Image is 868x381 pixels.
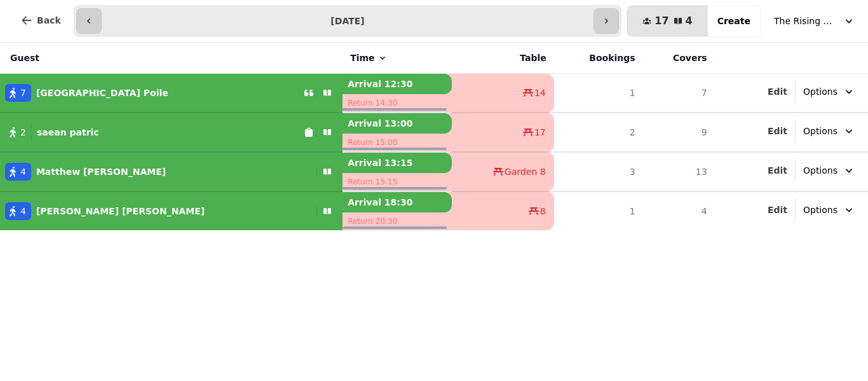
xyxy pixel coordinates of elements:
[768,85,787,98] button: Edit
[717,17,750,25] span: Create
[36,165,166,178] p: Matthew [PERSON_NAME]
[768,127,787,135] span: Edit
[768,204,787,216] button: Edit
[20,87,26,99] span: 7
[342,153,452,173] p: Arrival 13:15
[342,113,452,134] p: Arrival 13:00
[768,205,787,214] span: Edit
[37,126,99,139] p: saean patric
[342,134,452,151] p: Return 15:00
[342,192,452,212] p: Arrival 18:30
[554,113,643,152] td: 2
[643,113,715,152] td: 9
[796,159,863,182] button: Options
[774,15,837,27] span: The Rising Sun
[452,43,554,74] th: Table
[554,43,643,74] th: Bookings
[707,6,761,36] button: Create
[554,152,643,191] td: 3
[350,52,387,64] button: Time
[20,126,26,139] span: 2
[10,5,71,36] button: Back
[766,10,863,32] button: The Rising Sun
[803,125,837,137] span: Options
[803,164,837,177] span: Options
[643,43,715,74] th: Covers
[768,164,787,177] button: Edit
[768,166,787,175] span: Edit
[342,74,452,94] p: Arrival 12:30
[534,126,546,139] span: 17
[36,87,168,99] p: [GEOGRAPHIC_DATA] Poile
[554,191,643,230] td: 1
[37,16,61,25] span: Back
[643,152,715,191] td: 13
[654,16,668,26] span: 17
[803,204,837,216] span: Options
[796,80,863,103] button: Options
[796,198,863,221] button: Options
[342,173,452,191] p: Return 15:15
[534,87,546,99] span: 14
[505,165,546,178] span: Garden 8
[342,212,452,230] p: Return 20:30
[686,16,693,26] span: 4
[803,85,837,98] span: Options
[20,205,26,218] span: 4
[643,74,715,113] td: 7
[643,191,715,230] td: 4
[350,52,374,64] span: Time
[540,205,546,218] span: 8
[554,74,643,113] td: 1
[36,205,205,218] p: [PERSON_NAME] [PERSON_NAME]
[768,87,787,96] span: Edit
[20,165,26,178] span: 4
[768,125,787,137] button: Edit
[627,6,707,36] button: 174
[342,94,452,112] p: Return 14:30
[796,120,863,142] button: Options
